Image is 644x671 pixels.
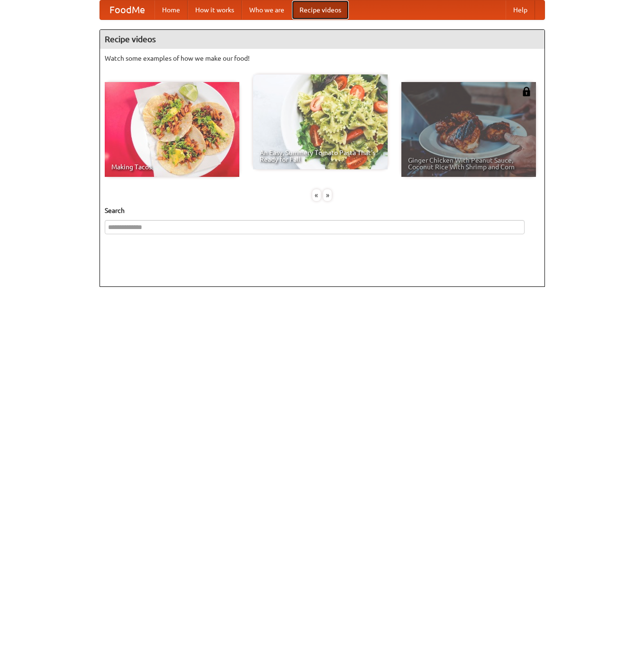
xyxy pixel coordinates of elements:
h4: Recipe videos [100,30,544,49]
div: » [323,189,332,201]
p: Watch some examples of how we make our food! [105,54,540,63]
a: Recipe videos [292,0,349,19]
img: 483408.png [522,87,531,96]
a: An Easy, Summery Tomato Pasta That's Ready for Fall [253,74,388,169]
a: FoodMe [100,0,154,19]
h5: Search [105,206,540,215]
a: How it works [188,0,242,19]
a: Who we are [242,0,292,19]
a: Help [506,0,535,19]
a: Home [154,0,188,19]
div: « [312,189,321,201]
a: Making Tacos [105,82,239,177]
span: Making Tacos [111,164,233,170]
span: An Easy, Summery Tomato Pasta That's Ready for Fall [260,149,381,163]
